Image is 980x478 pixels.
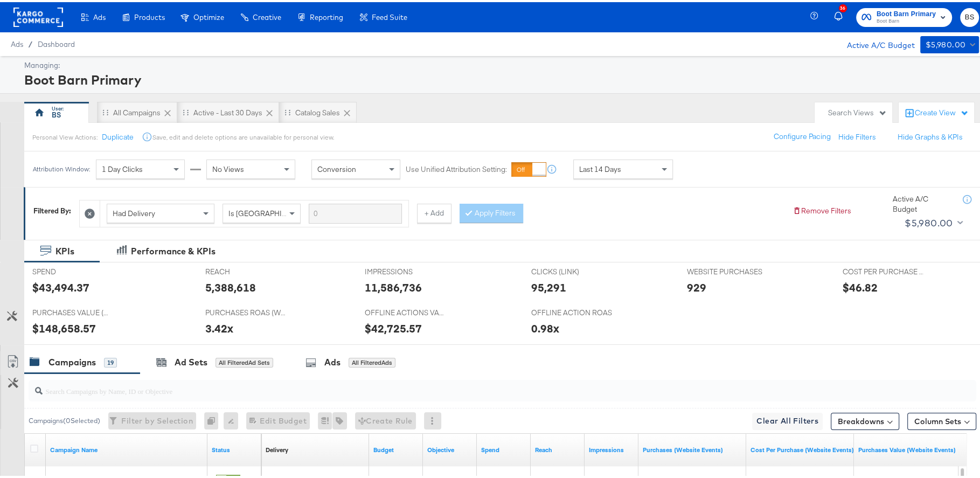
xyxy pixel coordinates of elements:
[828,106,887,116] div: Search Views
[349,356,395,365] div: All Filtered Ads
[535,444,580,452] a: The number of people your ad was served to.
[481,444,526,452] a: The total amount spent to date.
[687,265,768,275] span: WEBSITE PURCHASES
[417,202,451,221] button: + Add
[531,278,566,293] div: 95,291
[32,306,113,316] span: PURCHASES VALUE (WEBSITE EVENTS)
[212,162,244,172] span: No Views
[877,6,936,18] span: Boot Barn Primary
[756,412,818,426] span: Clear All Filters
[216,356,273,365] div: All Filtered Ad Sets
[964,9,975,22] span: BS
[858,444,957,452] a: The total value of the purchase actions tracked by your Custom Audience pixel on your website aft...
[372,11,407,19] span: Feed Suite
[838,130,876,140] button: Hide Filters
[905,213,953,229] div: $5,980.00
[839,2,847,10] div: 36
[365,318,422,334] div: $42,725.57
[752,411,823,428] button: Clear All Filters
[43,374,889,395] input: Search Campaigns by Name, ID or Objective
[23,38,38,46] span: /
[205,306,286,316] span: PURCHASES ROAS (WEBSITE EVENTS)
[832,5,851,26] button: 36
[266,444,288,452] div: Delivery
[38,38,75,46] a: Dashboard
[317,162,356,172] span: Conversion
[531,318,559,334] div: 0.98x
[48,354,96,366] div: Campaigns
[310,11,343,19] span: Reporting
[915,106,969,116] div: Create View
[893,192,952,212] div: Active A/C Budget
[589,444,634,452] a: The number of times your ad was served. On mobile apps an ad is counted as served the first time ...
[766,125,838,144] button: Configure Pacing
[842,265,923,275] span: COST PER PURCHASE (WEBSITE EVENTS)
[793,204,851,214] button: Remove Filters
[55,243,74,255] div: KPIs
[842,278,877,293] div: $46.82
[33,204,71,214] div: Filtered By:
[579,162,621,172] span: Last 14 Days
[877,15,936,24] span: Boot Barn
[284,107,290,113] div: Drag to reorder tab
[32,163,91,171] div: Attribution Window:
[193,11,224,19] span: Optimize
[373,444,419,452] a: The maximum amount you're willing to spend on your ads, on average each day or over the lifetime ...
[205,278,256,293] div: 5,388,618
[907,411,976,428] button: Column Sets
[750,444,854,452] a: The average cost for each purchase tracked by your Custom Audience pixel on your website after pe...
[900,212,965,230] button: $5,980.00
[531,306,612,316] span: OFFLINE ACTION ROAS
[531,265,612,275] span: CLICKS (LINK)
[926,36,966,50] div: $5,980.00
[687,278,706,293] div: 929
[32,265,113,275] span: SPEND
[309,202,402,221] input: Enter a search term
[204,410,224,427] div: 0
[102,107,108,113] div: Drag to reorder tab
[50,444,203,452] a: Your campaign name.
[175,354,207,366] div: Ad Sets
[102,162,143,172] span: 1 Day Clicks
[104,356,117,365] div: 19
[24,58,976,68] div: Managing:
[11,38,23,46] span: Ads
[32,278,89,293] div: $43,494.37
[365,265,446,275] span: IMPRESSIONS
[266,444,288,452] a: Reflects the ability of your Ad Campaign to achieve delivery based on ad states, schedule and bud...
[643,444,742,452] a: The number of times a purchase was made tracked by your Custom Audience pixel on your website aft...
[898,130,963,140] button: Hide Graphs & KPIs
[365,278,422,293] div: 11,586,736
[205,265,286,275] span: REACH
[183,107,189,113] div: Drag to reorder tab
[212,444,257,452] a: Shows the current state of your Ad Campaign.
[93,11,106,19] span: Ads
[32,318,96,334] div: $148,658.57
[134,11,165,19] span: Products
[52,108,61,118] div: BS
[102,130,134,140] button: Duplicate
[29,414,100,424] div: Campaigns ( 0 Selected)
[324,354,340,366] div: Ads
[205,318,233,334] div: 3.42x
[24,68,976,87] div: Boot Barn Primary
[365,306,446,316] span: OFFLINE ACTIONS VALUE
[960,6,979,25] button: BS
[920,34,979,51] button: $5,980.00
[228,206,311,216] span: Is [GEOGRAPHIC_DATA]
[32,131,98,140] div: Personal View Actions:
[295,106,340,116] div: Catalog Sales
[831,411,899,428] button: Breakdowns
[113,106,161,116] div: All Campaigns
[836,34,915,50] div: Active A/C Budget
[427,444,472,452] a: Your campaign's objective.
[113,206,155,216] span: Had Delivery
[193,106,262,116] div: Active - Last 30 Days
[406,162,507,172] label: Use Unified Attribution Setting:
[856,6,952,25] button: Boot Barn PrimaryBoot Barn
[152,131,334,140] div: Save, edit and delete options are unavailable for personal view.
[253,11,281,19] span: Creative
[131,243,216,255] div: Performance & KPIs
